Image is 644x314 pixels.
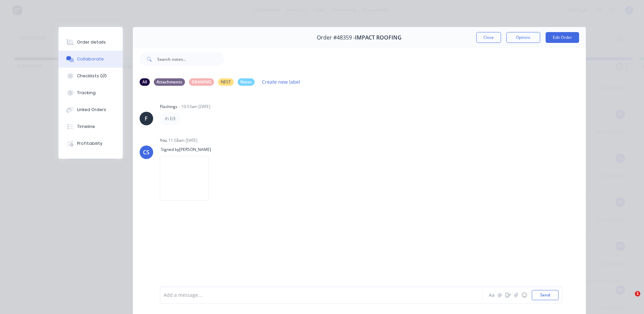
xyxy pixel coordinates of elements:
button: Order details [58,34,123,51]
div: Order details [77,39,106,45]
div: - 10:53am [DATE] [179,104,210,110]
div: You [160,137,167,143]
button: Edit Order [546,32,579,43]
button: Linked Orders [58,101,123,118]
button: Aa [488,291,496,299]
button: Tracking [58,84,123,101]
div: CS [143,148,149,156]
div: Linked Orders [77,107,106,113]
button: ☺ [520,291,528,299]
span: Order #48359 - [317,34,355,41]
button: Create new label [259,77,304,86]
button: Options [506,32,540,43]
button: Timeline [58,118,123,135]
button: Collaborate [58,51,123,68]
div: NEST [218,78,234,86]
button: Close [476,32,501,43]
span: Signed by [PERSON_NAME] [160,147,212,152]
iframe: Intercom live chat [621,291,637,307]
div: Notes [238,78,255,86]
p: in b3 [165,115,175,122]
div: All [140,78,150,86]
div: Profitability [77,140,102,147]
div: DRAWING [189,78,214,86]
button: @ [496,291,504,299]
span: IMPACT ROOFING [355,34,402,41]
div: Checklists 0/0 [77,73,107,79]
div: Attachments [154,78,185,86]
div: 11:58am [DATE] [168,137,197,143]
button: Checklists 0/0 [58,68,123,84]
span: 1 [635,291,640,296]
div: Timeline [77,124,95,130]
div: F [145,114,148,123]
div: Collaborate [77,56,104,62]
button: Profitability [58,135,123,152]
input: Search notes... [157,52,224,66]
div: Flashings [160,104,177,110]
div: Tracking [77,90,96,96]
button: Send [532,290,558,300]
